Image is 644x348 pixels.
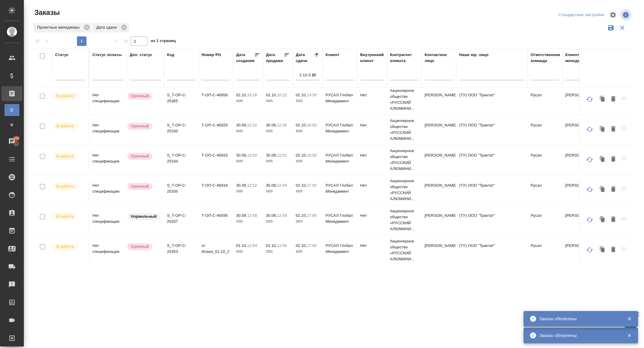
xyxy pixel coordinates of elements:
p: 2025 [296,98,320,104]
span: Заказы [33,8,60,17]
p: Срочный [131,244,149,250]
p: 30.09, [236,123,247,127]
td: Т-ОП-С-46928 [199,119,233,140]
div: Выставляет ПМ после принятия заказа от КМа [52,92,86,100]
p: S_T-OP-C-25330 [167,122,196,134]
td: [PERSON_NAME] [562,149,597,170]
div: Выставляет ПМ после принятия заказа от КМа [52,122,86,130]
p: Акционерное общество «РУССКИЙ АЛЮМИНИ... [390,238,419,262]
p: 12:56 [277,243,287,248]
p: 02.10, [296,153,307,157]
button: Сбросить фильтры [617,22,628,33]
p: Акционерное общество «РУССКИЙ АЛЮМИНИ... [390,208,419,232]
p: В работе [56,93,74,99]
div: Выставляет ПМ после принятия заказа от КМа [52,182,86,191]
p: 2025 [266,219,290,225]
button: Обновить [583,182,597,197]
p: 02.10, [296,123,307,127]
td: Нет спецификации [89,149,127,170]
p: 12:51 [277,153,287,157]
td: Русал [528,89,562,110]
p: Нет [360,92,384,98]
td: Т-ОП-С-46934 [199,180,233,200]
p: S_T-OP-C-25335 [167,182,196,194]
p: 30.09, [236,183,247,188]
p: 2025 [296,188,320,194]
p: 2025 [296,128,320,134]
button: Сохранить фильтры [605,22,617,33]
button: Удалить [608,244,618,256]
button: Удалить [608,183,618,196]
button: Обновить [583,122,597,137]
td: Т-ОП-С-46958 [199,89,233,110]
p: 2025 [236,158,260,164]
p: 17:00 [307,183,317,188]
p: 2025 [296,219,320,225]
p: Срочный [131,183,149,189]
td: [PERSON_NAME] [562,180,597,200]
p: 30.09, [236,213,247,218]
p: 12:59 [277,213,287,218]
p: Дата сдачи [96,24,119,30]
span: Ф [7,122,16,128]
div: Контрагент клиента [390,52,419,64]
p: 2025 [236,98,260,104]
div: Номер PO [202,52,221,58]
td: [PERSON_NAME] [422,149,456,170]
p: 02.10, [266,93,277,97]
a: 100 [1,134,22,149]
p: 2025 [266,188,290,194]
p: 01.10, [236,243,247,248]
td: Русал [528,210,562,231]
button: Клонировать [597,183,608,196]
p: 16:00 [307,153,317,157]
p: 2025 [296,158,320,164]
button: Удалить [608,123,618,135]
td: (ТУ) ООО "Трактат" [456,89,528,110]
p: 2025 [296,249,320,255]
td: [PERSON_NAME] [562,210,597,231]
p: Проектные менеджеры [37,24,82,30]
p: 30.09, [266,123,277,127]
td: (ТУ) ООО "Трактат" [456,240,528,261]
div: Выставляется автоматически, если на указанный объем услуг необходимо больше времени в стандартном... [127,182,161,191]
p: Нормальный [131,214,157,219]
div: Выставляется автоматически, если на указанный объем услуг необходимо больше времени в стандартном... [127,122,161,130]
p: 2025 [266,128,290,134]
td: (ТУ) ООО "Трактат" [456,180,528,200]
p: 2025 [236,219,260,225]
p: В работе [56,123,74,129]
td: [PERSON_NAME] [422,119,456,140]
p: 12:35 [277,123,287,127]
p: Акционерное общество «РУССКИЙ АЛЮМИНИ... [390,148,419,172]
div: Код [167,52,174,58]
button: Закрыть [623,333,635,338]
p: 2025 [266,249,290,255]
a: Ф [4,119,19,131]
a: В [4,104,19,116]
p: 12:58 [247,213,257,218]
p: 30.09, [266,213,277,218]
p: Нет [360,213,384,219]
p: 30.09, [236,153,247,157]
div: Доп. статус [130,52,152,58]
div: Проектные менеджеры [33,23,92,33]
p: 17:00 [307,243,317,248]
div: Заказы обновлены [539,332,618,338]
button: Обновить [583,213,597,227]
p: 10:16 [247,93,257,97]
p: РУСАЛ Глобал Менеджмент [326,92,354,104]
p: S_T-OP-C-25334 [167,152,196,164]
p: 2025 [236,128,260,134]
button: Обновить [583,92,597,106]
p: 17:00 [307,213,317,218]
td: [PERSON_NAME] [422,180,456,200]
span: В [7,107,16,113]
td: Русал [528,119,562,140]
p: 2025 [236,249,260,255]
button: Удалить [608,214,618,226]
div: Клиентские менеджеры [565,52,594,64]
div: Статус оплаты [92,52,122,58]
span: из 1 страниц [151,37,176,46]
p: 02.10, [236,93,247,97]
